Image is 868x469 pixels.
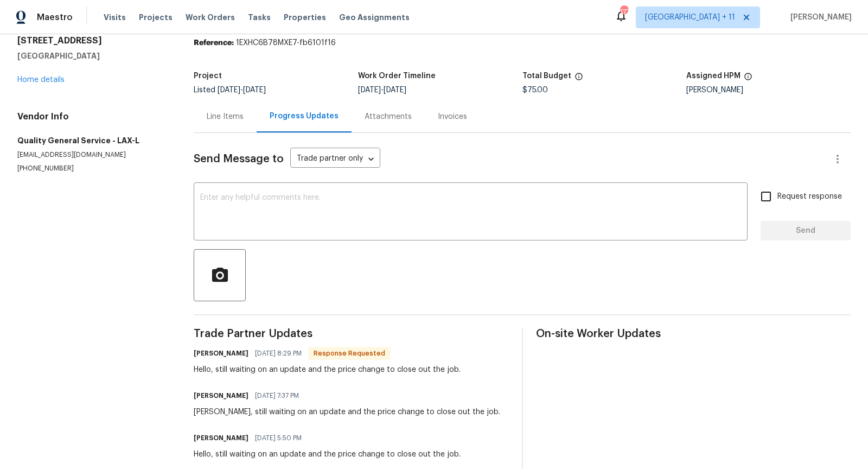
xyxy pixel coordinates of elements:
span: Projects [139,12,173,23]
div: Attachments [365,111,412,122]
h5: Assigned HPM [686,72,741,80]
span: - [218,86,266,94]
span: Response Requested [309,348,390,359]
span: Tasks [248,14,271,21]
h5: [GEOGRAPHIC_DATA] [17,50,168,61]
div: Invoices [438,111,467,122]
span: Properties [284,12,326,23]
h4: Vendor Info [17,111,168,122]
span: [DATE] 8:29 PM [255,348,302,359]
b: Reference: [194,39,234,47]
p: [PHONE_NUMBER] [17,164,168,173]
span: Work Orders [186,12,235,23]
h6: [PERSON_NAME] [194,390,248,401]
h5: Total Budget [522,72,571,80]
h2: [STREET_ADDRESS] [17,35,168,46]
div: Line Items [207,111,244,122]
span: Send Message to [194,154,284,164]
span: [DATE] [218,86,240,94]
span: Listed [194,86,266,94]
span: [PERSON_NAME] [786,12,852,23]
h5: Work Order Timeline [358,72,436,80]
span: Visits [104,12,126,23]
span: [GEOGRAPHIC_DATA] + 11 [645,12,735,23]
span: [DATE] 7:37 PM [255,390,299,401]
span: - [358,86,406,94]
p: [EMAIL_ADDRESS][DOMAIN_NAME] [17,150,168,160]
div: [PERSON_NAME] [686,86,851,94]
span: [DATE] [243,86,266,94]
div: Hello, still waiting on an update and the price change to close out the job. [194,364,461,375]
div: Trade partner only [290,150,380,168]
div: 1EXHC6B78MXE7-fb6101f16 [194,37,851,48]
h6: [PERSON_NAME] [194,433,248,443]
span: Trade Partner Updates [194,328,508,339]
div: 177 [620,7,628,17]
span: $75.00 [522,86,548,94]
span: Maestro [37,12,73,23]
h5: Project [194,72,222,80]
span: Geo Assignments [339,12,410,23]
span: [DATE] [384,86,406,94]
a: Home details [17,76,65,84]
span: [DATE] [358,86,381,94]
h6: [PERSON_NAME] [194,348,248,359]
span: The hpm assigned to this work order. [744,72,752,86]
span: [DATE] 5:50 PM [255,433,302,443]
h5: Quality General Service - LAX-L [17,135,168,146]
span: Request response [777,191,842,202]
span: On-site Worker Updates [536,328,851,339]
div: Hello, still waiting on an update and the price change to close out the job. [194,449,461,460]
div: [PERSON_NAME], still waiting on an update and the price change to close out the job. [194,407,500,417]
span: The total cost of line items that have been proposed by Opendoor. This sum includes line items th... [575,72,583,86]
div: Progress Updates [270,111,339,122]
